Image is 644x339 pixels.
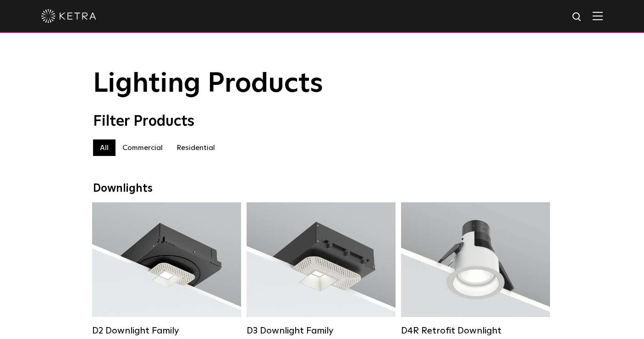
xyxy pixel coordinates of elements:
[401,325,550,336] div: D4R Retrofit Downlight
[92,202,241,336] a: D2 Downlight Family Lumen Output:1200Colors:White / Black / Gloss Black / Silver / Bronze / Silve...
[247,325,396,336] div: D3 Downlight Family
[401,202,550,336] a: D4R Retrofit Downlight Lumen Output:800Colors:White / BlackBeam Angles:15° / 25° / 40° / 60°Watta...
[92,325,241,336] div: D2 Downlight Family
[593,11,603,20] img: Hamburger%20Nav.svg
[93,70,323,98] span: Lighting Products
[41,9,96,23] img: ketra-logo-2019-white
[116,139,170,156] label: Commercial
[93,139,116,156] label: All
[247,202,396,336] a: D3 Downlight Family Lumen Output:700 / 900 / 1100Colors:White / Black / Silver / Bronze / Paintab...
[572,11,583,23] img: search icon
[93,113,551,130] div: Filter Products
[170,139,222,156] label: Residential
[93,182,551,195] div: Downlights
